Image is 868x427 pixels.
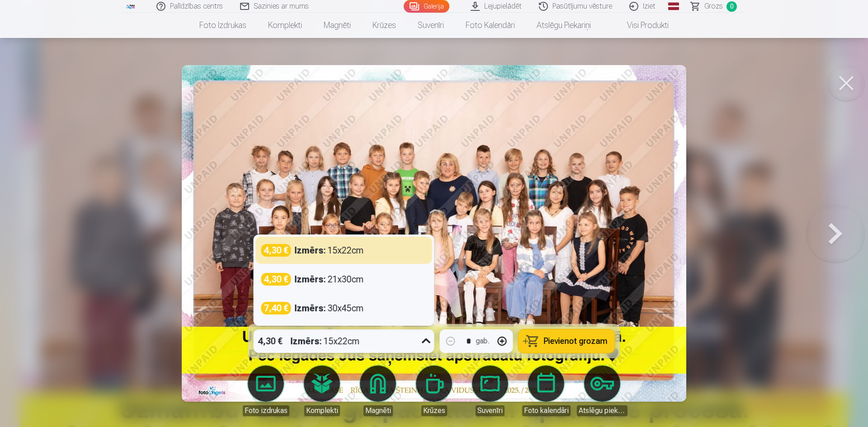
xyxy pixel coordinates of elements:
[295,273,326,286] strong: Izmērs :
[726,1,737,12] span: 0
[261,273,291,286] div: 4,30 €
[476,405,505,416] div: Suvenīri
[353,366,403,416] a: Magnēti
[577,405,627,416] div: Atslēgu piekariņi
[465,366,515,416] a: Suvenīri
[295,302,326,314] strong: Izmērs :
[521,366,571,416] a: Foto kalendāri
[577,366,627,416] a: Atslēgu piekariņi
[261,244,291,257] div: 4,30 €
[363,405,393,416] div: Magnēti
[455,13,526,38] a: Foto kalendāri
[257,13,313,38] a: Komplekti
[407,13,455,38] a: Suvenīri
[189,13,257,38] a: Foto izdrukas
[362,13,407,38] a: Krūzes
[526,13,602,38] a: Atslēgu piekariņi
[421,405,447,416] div: Krūzes
[313,13,362,38] a: Magnēti
[602,13,679,38] a: Visi produkti
[261,302,291,314] div: 7,40 €
[126,4,136,9] img: /fa1
[297,366,347,416] a: Komplekti
[519,329,615,353] button: Pievienot grozam
[522,405,571,416] div: Foto kalendāri
[295,273,364,286] div: 21x30cm
[544,337,608,345] span: Pievienot grozam
[243,405,289,416] div: Foto izdrukas
[295,244,364,257] div: 15x22cm
[241,366,291,416] a: Foto izdrukas
[291,329,360,353] div: 15x22cm
[409,366,459,416] a: Krūzes
[704,1,723,12] span: Grozs
[254,329,287,353] div: 4,30 €
[476,336,490,347] div: gab.
[291,335,322,347] strong: Izmērs :
[295,244,326,257] strong: Izmērs :
[304,405,340,416] div: Komplekti
[295,302,364,314] div: 30x45cm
